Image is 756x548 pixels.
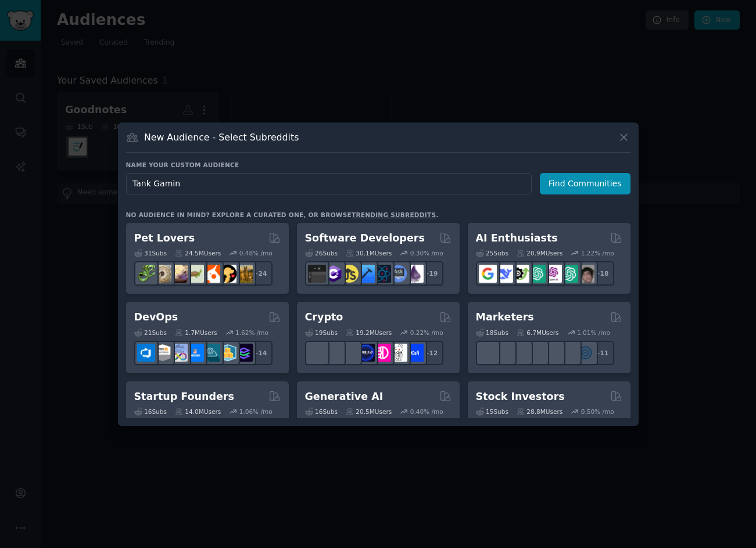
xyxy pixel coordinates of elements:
[581,408,614,416] div: 0.50 % /mo
[170,344,188,362] img: Docker_DevOps
[144,131,299,143] h3: New Audience - Select Subreddits
[341,265,359,283] img: learnjavascript
[305,310,343,325] h2: Crypto
[324,344,342,362] img: 0xPolygon
[517,408,562,416] div: 28.8M Users
[134,390,234,404] h2: Startup Founders
[175,249,221,257] div: 24.5M Users
[137,344,155,362] img: azuredevops
[134,249,167,257] div: 31 Sub s
[410,249,443,257] div: 0.30 % /mo
[576,344,594,362] img: OnlineMarketing
[581,249,614,257] div: 1.22 % /mo
[153,265,171,283] img: ballpython
[540,173,630,194] button: Find Communities
[137,265,155,283] img: herpetology
[357,344,375,362] img: web3
[544,344,562,362] img: googleads
[479,265,497,283] img: GoogleGeminiAI
[590,341,614,365] div: + 11
[495,265,513,283] img: DeepSeek
[476,249,508,257] div: 25 Sub s
[476,231,558,246] h2: AI Enthusiasts
[577,329,610,337] div: 1.01 % /mo
[218,344,237,362] img: aws_cdk
[476,408,508,416] div: 15 Sub s
[476,329,508,337] div: 18 Sub s
[235,344,253,362] img: PlatformEngineers
[517,249,562,257] div: 20.9M Users
[495,344,513,362] img: bigseo
[308,265,326,283] img: software
[419,341,443,365] div: + 12
[202,344,220,362] img: platformengineering
[410,408,443,416] div: 0.40 % /mo
[528,265,546,283] img: chatgpt_promptDesign
[511,344,529,362] img: AskMarketing
[134,231,195,246] h2: Pet Lovers
[305,231,425,246] h2: Software Developers
[235,265,253,283] img: dogbreed
[373,344,391,362] img: defiblockchain
[528,344,546,362] img: Emailmarketing
[134,408,167,416] div: 16 Sub s
[560,344,578,362] img: MarketingResearch
[346,249,392,257] div: 30.1M Users
[239,249,273,257] div: 0.48 % /mo
[248,261,273,286] div: + 24
[357,265,375,283] img: iOSProgramming
[186,265,204,283] img: turtle
[560,265,578,283] img: chatgpt_prompts_
[218,265,237,283] img: PetAdvice
[248,341,273,365] div: + 14
[175,408,221,416] div: 14.0M Users
[476,310,534,325] h2: Marketers
[410,329,443,337] div: 0.22 % /mo
[126,173,532,194] input: Pick a short name, like "Digital Marketers" or "Movie-Goers"
[134,329,167,337] div: 21 Sub s
[186,344,204,362] img: DevOpsLinks
[352,211,436,218] a: trending subreddits
[406,265,424,283] img: elixir
[202,265,220,283] img: cockatiel
[305,329,338,337] div: 19 Sub s
[235,329,268,337] div: 1.62 % /mo
[126,161,630,169] h3: Name your custom audience
[175,329,217,337] div: 1.7M Users
[305,390,384,404] h2: Generative AI
[239,408,273,416] div: 1.06 % /mo
[544,265,562,283] img: OpenAIDev
[419,261,443,286] div: + 19
[406,344,424,362] img: defi_
[590,261,614,286] div: + 18
[305,249,338,257] div: 26 Sub s
[153,344,171,362] img: AWS_Certified_Experts
[479,344,497,362] img: content_marketing
[476,390,565,404] h2: Stock Investors
[324,265,342,283] img: csharp
[341,344,359,362] img: ethstaker
[170,265,188,283] img: leopardgeckos
[126,211,439,219] div: No audience in mind? Explore a curated one, or browse .
[134,310,178,325] h2: DevOps
[308,344,326,362] img: ethfinance
[305,408,338,416] div: 16 Sub s
[389,265,407,283] img: AskComputerScience
[389,344,407,362] img: CryptoNews
[346,408,392,416] div: 20.5M Users
[373,265,391,283] img: reactnative
[576,265,594,283] img: ArtificalIntelligence
[511,265,529,283] img: AItoolsCatalog
[517,329,559,337] div: 6.7M Users
[346,329,392,337] div: 19.2M Users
